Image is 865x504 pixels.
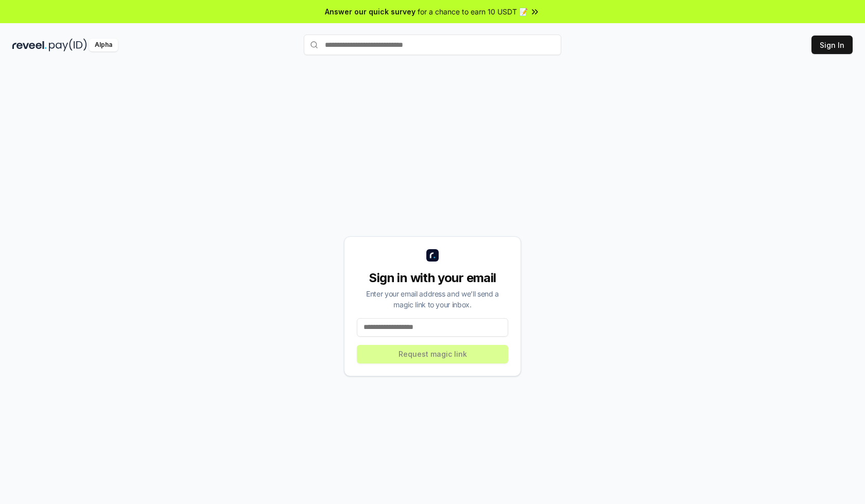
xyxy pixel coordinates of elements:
[418,6,528,17] span: for a chance to earn 10 USDT 📝
[12,39,47,51] img: reveel_dark
[49,39,87,51] img: pay_id
[325,6,416,17] span: Answer our quick survey
[89,39,118,51] div: Alpha
[357,270,508,286] div: Sign in with your email
[357,288,508,310] div: Enter your email address and we’ll send a magic link to your inbox.
[811,36,853,54] button: Sign In
[426,249,439,262] img: logo_small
